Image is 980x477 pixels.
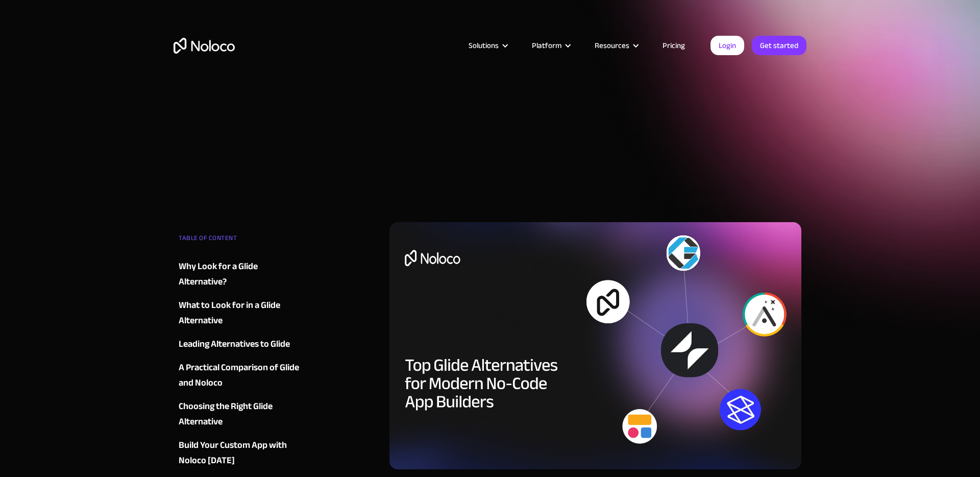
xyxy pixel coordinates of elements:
[469,39,499,52] div: Solutions
[179,438,302,468] a: Build Your Custom App with Noloco [DATE]
[422,184,511,197] div: Head of Growth at Noloco
[179,259,302,290] a: Why Look for a Glide Alternative?
[179,337,290,352] div: Leading Alternatives to Glide
[582,39,650,52] div: Resources
[179,298,302,328] a: What to Look for in a Glide Alternative
[179,230,302,251] div: TABLE OF CONTENT
[650,39,698,52] a: Pricing
[456,39,519,52] div: Solutions
[710,36,744,55] a: Login
[174,38,235,54] a: home
[532,39,561,52] div: Platform
[422,172,511,184] div: [PERSON_NAME]
[179,360,302,391] a: A Practical Comparison of Glide and Noloco
[179,399,302,430] a: Choosing the Right Glide Alternative
[752,36,806,55] a: Get started
[595,39,629,52] div: Resources
[389,107,801,162] h1: Top Glide Alternatives for Modern No-Code App Builders
[519,39,582,52] div: Platform
[179,337,302,352] a: Leading Alternatives to Glide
